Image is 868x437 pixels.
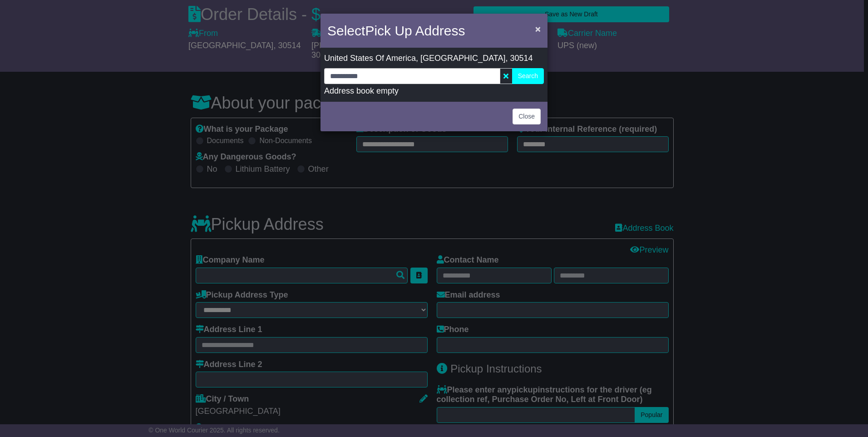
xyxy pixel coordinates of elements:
h4: Select [327,20,465,41]
span: , 30514 [505,54,533,64]
button: Close [531,20,545,38]
span: × [535,24,541,34]
button: Close [513,109,541,124]
span: United States Of America [324,54,416,64]
span: Address [415,23,465,38]
span: Pick Up [365,23,412,38]
span: , [GEOGRAPHIC_DATA] [416,54,505,64]
div: Address book empty [324,86,544,96]
button: Search [512,68,544,84]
